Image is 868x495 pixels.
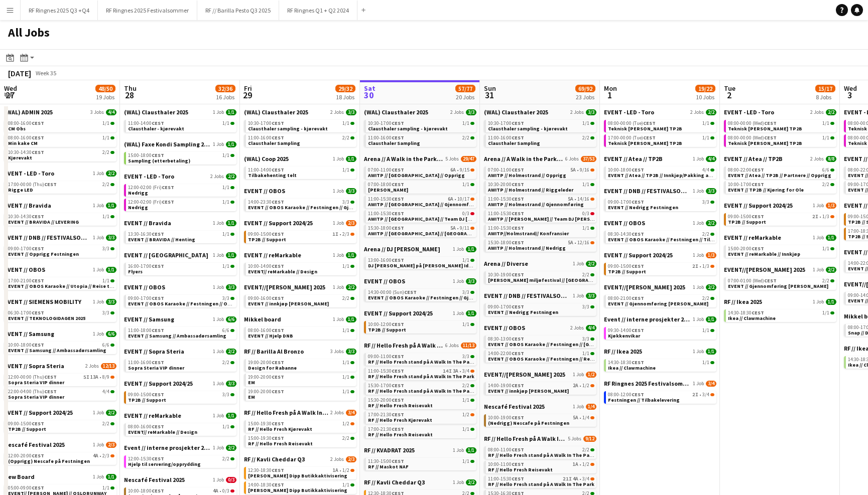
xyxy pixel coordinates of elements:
span: 14:00-23:30 [248,200,284,205]
span: 11:00-15:30 [488,211,524,216]
button: RF Ringnes 2025 Festivalsommer [98,1,197,20]
span: CEST [392,120,404,126]
span: Rigge LED [8,187,33,193]
span: CEST [152,120,164,126]
span: (WAL) Clausthaler 2025 [484,108,548,116]
span: CEST [764,120,777,126]
a: Arena // A Walk in the Park 20256 Jobs37/53 [484,155,596,162]
span: 2 Jobs [690,109,704,115]
span: CEST [272,134,284,141]
span: 3/3 [586,109,596,115]
div: • [488,168,594,173]
span: CEST [512,120,524,126]
span: 6A [450,168,456,173]
a: 11:00-15:30CEST0/3AWITP // [GEOGRAPHIC_DATA] // Team DJ [PERSON_NAME] [368,210,474,222]
span: EVENT // OBOS [244,187,285,195]
div: EVENT // Atea // TP2B1 Job4/410:00-18:00CEST4/4EVENT // Atea // TP2B // Innkjøp/Pakking av bil [604,155,716,187]
div: EVENT - LED - Toro2 Jobs2/208:00-00:00 (Wed)CEST1/1Teknisk [PERSON_NAME] TP2B08:00-00:00 (Wed)CES... [724,108,836,155]
span: 12:00-02:00 (Fri) [128,200,174,205]
span: EVENT // Support 2024/25 [724,202,793,209]
span: 2 Jobs [570,109,584,115]
span: 07:00-11:00 [368,168,404,173]
span: 1 Job [213,220,224,226]
div: • [368,168,474,173]
span: CEST [392,210,404,217]
span: 1/3 [822,214,829,219]
a: 11:00-16:00CEST2/2Clausthaler Sampling [248,134,354,146]
a: EVENT // OBOS1 Job3/3 [244,187,356,195]
span: 10:00-17:00 [728,182,764,187]
div: (WAL) Clausthaler 20252 Jobs3/310:30-17:00CEST1/1Clausthaler sampling - kjørevakt11:00-16:00CEST2... [364,108,476,155]
span: CEST [272,120,284,126]
span: 08:00-00:00 (Wed) [728,121,777,126]
div: EVENT // OBOS1 Job3/314:00-23:30CEST3/3EVENT // OBOS Karaoke // Festningen // Gjennomføring [244,187,356,219]
a: EVENT - LED - Toro2 Jobs2/2 [724,108,836,116]
span: 9/16 [580,168,589,173]
span: 1 Job [333,188,344,194]
span: CEST [512,181,524,188]
span: 15:00-18:00 [128,153,164,158]
span: 6 Jobs [565,156,579,162]
span: 1 Job [333,156,344,162]
span: 2/2 [462,135,469,140]
a: EVENT - LED - Toro2 Jobs2/2 [604,108,716,116]
span: EVENT - LED - Toro [124,173,174,180]
span: Nedrigg [128,204,148,211]
span: CEST [392,196,404,202]
span: 2/2 [106,171,116,177]
a: 11:00-16:00CEST2/2Clausthaler Sampling [368,134,474,146]
span: 1/1 [222,185,229,190]
a: 17:00-00:00 (Tue)CEST1/1Teknisk [PERSON_NAME] TP2B [608,134,714,146]
a: 11:00-14:00CEST1/1Tilbakehenting telt [248,167,354,178]
span: 1 Job [213,141,224,147]
span: CEST [32,120,44,126]
span: CEST [392,181,404,188]
a: 07:00-18:00CEST1/1[PERSON_NAME] [368,181,474,193]
a: 10:30-17:00CEST1/1Clausthaler sampling - kjørevakt [368,120,474,131]
span: 2I [812,214,818,219]
span: 9/15 [460,168,469,173]
span: 11:00-15:30 [368,211,404,216]
a: 17:00-00:00 (Thu)CEST2/2Rigge LED [8,181,114,193]
span: Tilbakehenting telt [248,172,297,179]
span: 8/8 [826,156,836,162]
div: (WAL) Clausthaler 20251 Job1/111:00-14:00CEST1/1Clausthaler - kjørevakt [124,108,236,140]
span: CEST [392,225,404,231]
span: CEST [152,152,164,158]
span: 1/1 [226,220,236,226]
span: 10:30-17:00 [248,121,284,126]
span: EVENT // OBOS [604,219,645,227]
span: Teknisk rigg TP2B [608,125,682,132]
span: 3/3 [346,188,356,194]
span: 1/1 [702,135,709,140]
span: EVENT // Atea // TP2B // Innkjøp/Pakking av bil [608,172,718,179]
a: (WAL) Clausthaler 20252 Jobs3/3 [364,108,476,116]
a: EVENT // Support 2024/251 Job1/3 [724,202,836,209]
span: EVENT // Atea // TP2B [724,155,783,162]
span: 09:00-15:00 [728,214,764,219]
span: 1/1 [462,182,469,187]
span: Teknisk rigg TP2B [608,140,682,146]
span: CEST [272,167,284,173]
div: (WAL) ADMIN 20253 Jobs4/408:00-16:00CEST1/1CM Obs08:00-16:00CEST1/1Min kake CM10:30-14:30CEST2/2K... [4,108,116,170]
a: (WAL) Coop 20251 Job1/1 [244,155,356,162]
a: 07:00-11:00CEST6A•9/15AWITP // [GEOGRAPHIC_DATA] // Opprigg [368,167,474,178]
span: 1/1 [822,121,829,126]
span: Clausthaler - kjørevakt [128,125,184,132]
div: EVENT - LED - Toro1 Job2/217:00-00:00 (Thu)CEST2/2Rigge LED [4,170,116,202]
span: 1/1 [346,156,356,162]
div: EVENT // Atea // TP2B2 Jobs8/808:00-22:00CEST6/6EVENT // Atea // TP2B // Partnere // Opprigg10:00... [724,155,836,202]
span: 1/1 [226,109,236,115]
span: 1/1 [222,153,229,158]
span: 12:00-02:00 (Fri) [128,185,174,190]
a: 11:00-15:30CEST0/3AWITP // [PERSON_NAME] // Team DJ [PERSON_NAME] [488,210,594,222]
span: 08:00-16:00 [8,135,44,140]
a: 10:00-18:00CEST4/4EVENT // Atea // TP2B // Innkjøp/Pakking av bil [608,167,714,178]
div: (WAL) Faxe Kondi Sampling 20251 Job1/115:00-18:00CEST1/1Sampling (etterbetaling) [124,140,236,173]
span: CEST [162,199,174,205]
span: 1/1 [102,214,109,219]
span: 1/1 [462,121,469,126]
span: CEST [32,134,44,141]
button: RF Ringnes 2025 Q3 +Q4 [21,1,98,20]
span: CEST [632,167,644,173]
